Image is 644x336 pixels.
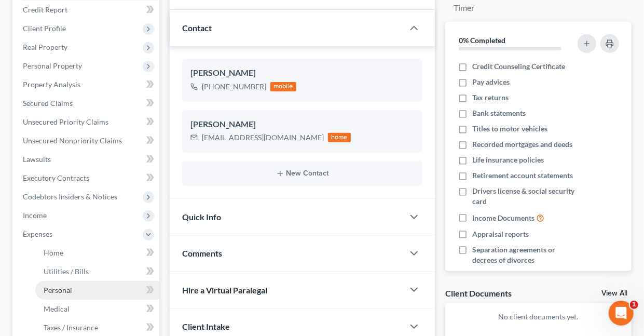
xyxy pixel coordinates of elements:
a: Unsecured Nonpriority Claims [15,131,159,150]
span: Real Property [23,43,67,51]
span: Income Documents [472,213,535,223]
a: Personal [35,281,159,300]
span: Life insurance policies [472,155,544,165]
div: [PERSON_NAME] [190,118,414,131]
span: Tax returns [472,92,509,103]
a: Credit Report [15,1,159,19]
span: Medical [44,304,70,313]
span: Secured Claims [23,99,73,107]
span: Contact [182,23,212,33]
span: Client Intake [182,321,230,331]
span: Lawsuits [23,155,51,164]
span: Expenses [23,230,52,238]
a: Medical [35,300,159,318]
span: Comments [182,248,222,258]
div: Client Documents [445,288,512,299]
span: Quick Info [182,212,221,222]
span: Unsecured Priority Claims [23,117,108,126]
span: Appraisal reports [472,229,529,239]
span: Property Analysis [23,80,80,89]
a: Lawsuits [15,150,159,169]
a: Unsecured Priority Claims [15,113,159,131]
span: Credit Report [23,5,67,14]
p: No client documents yet. [454,312,623,322]
strong: 0% Completed [459,36,505,45]
span: Executory Contracts [23,173,89,182]
span: Personal [44,286,72,294]
span: 1 [630,301,638,309]
iframe: Intercom live chat [609,301,634,326]
span: Retirement account statements [472,170,573,181]
span: Unsecured Nonpriority Claims [23,136,122,145]
span: Hire a Virtual Paralegal [182,285,267,295]
span: Home [44,248,63,257]
span: Pay advices [472,77,510,87]
a: Executory Contracts [15,169,159,187]
a: Secured Claims [15,94,159,113]
span: Income [23,211,47,220]
div: [PHONE_NUMBER] [202,82,266,92]
span: Taxes / Insurance [44,323,98,332]
span: Titles to motor vehicles [472,124,547,134]
div: [PERSON_NAME] [190,67,414,79]
span: Codebtors Insiders & Notices [23,192,117,201]
button: New Contact [190,169,414,178]
span: Personal Property [23,61,82,70]
span: Client Profile [23,24,66,33]
span: Separation agreements or decrees of divorces [472,245,576,265]
span: Credit Counseling Certificate [472,61,565,72]
a: Utilities / Bills [35,262,159,281]
div: home [328,133,351,142]
a: View All [601,290,627,297]
span: Utilities / Bills [44,267,89,276]
a: Property Analysis [15,75,159,94]
a: Home [35,244,159,262]
span: Bank statements [472,108,526,118]
span: Drivers license & social security card [472,186,576,207]
div: mobile [270,82,296,91]
span: Recorded mortgages and deeds [472,139,572,150]
div: [EMAIL_ADDRESS][DOMAIN_NAME] [202,132,324,143]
